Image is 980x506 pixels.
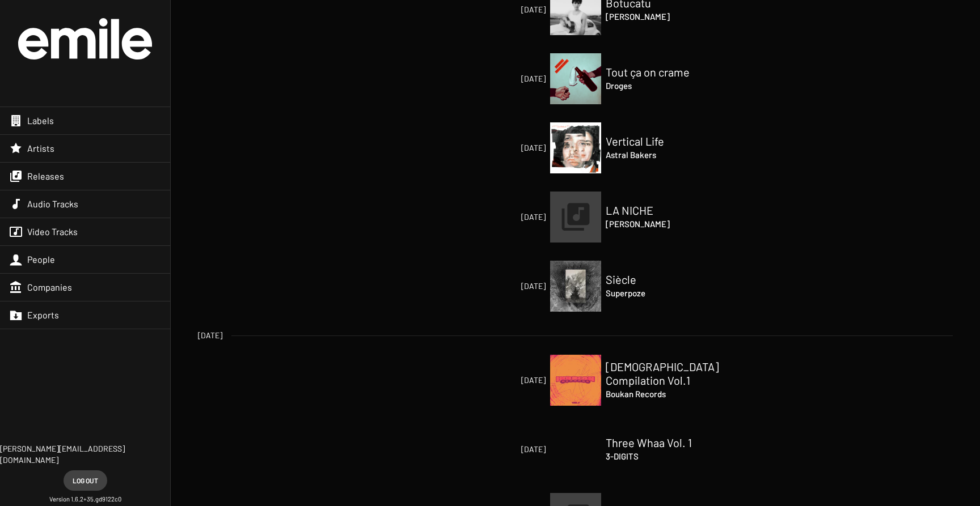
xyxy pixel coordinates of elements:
span: [DATE] [437,73,546,84]
span: Companies [27,282,72,293]
img: artwork-compil-vol1.jpg [550,355,601,406]
h4: [PERSON_NAME] [606,217,719,231]
h4: [PERSON_NAME] [606,10,719,23]
img: sps-coverdigi-v01-5.jpg [550,261,601,312]
img: grand-official-logo.svg [18,18,152,59]
span: People [27,254,55,265]
span: [DATE] [198,330,222,341]
h2: [DEMOGRAPHIC_DATA] Compilation Vol.1 [606,360,719,387]
a: [DATE]SiècleSuperpoze [550,261,601,312]
h2: Tout ça on crame [606,65,719,79]
span: Exports [27,309,59,321]
h2: LA NICHE [606,203,719,217]
span: [DATE] [437,211,546,223]
img: release.png [550,192,601,243]
img: tout-ca-on-crame.png [550,53,601,104]
span: Video Tracks [27,226,78,237]
span: Log out [73,470,98,491]
h4: Superpoze [606,286,719,300]
a: [DATE]Tout ça on crameDroges [550,53,601,104]
span: Releases [27,171,64,182]
a: [DATE]Vertical LifeAstral Bakers [550,122,601,173]
span: [DATE] [437,375,546,386]
h4: Boukan Records [606,387,719,401]
h2: Vertical Life [606,134,719,148]
button: Log out [64,470,107,491]
span: [DATE] [437,142,546,154]
a: [DATE]LA NICHE[PERSON_NAME] [550,192,601,243]
h2: Three Whaa Vol. 1 [606,436,719,449]
span: Artists [27,143,54,154]
span: Audio Tracks [27,198,78,210]
h4: Droges [606,79,719,92]
h2: Siècle [606,273,719,286]
h4: 3-DIGITS [606,449,719,463]
h4: Astral Bakers [606,148,719,161]
img: 20250519_ab_vl_cover.jpg [550,122,601,173]
small: Version 1.6.2+35.gd9122c0 [49,495,121,504]
a: [DATE][DEMOGRAPHIC_DATA] Compilation Vol.1Boukan Records [550,355,601,406]
a: [DATE]Three Whaa Vol. 13-DIGITS [550,424,601,475]
span: [DATE] [437,280,546,292]
span: [DATE] [437,444,546,455]
span: [DATE] [437,4,546,15]
span: Labels [27,115,54,126]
